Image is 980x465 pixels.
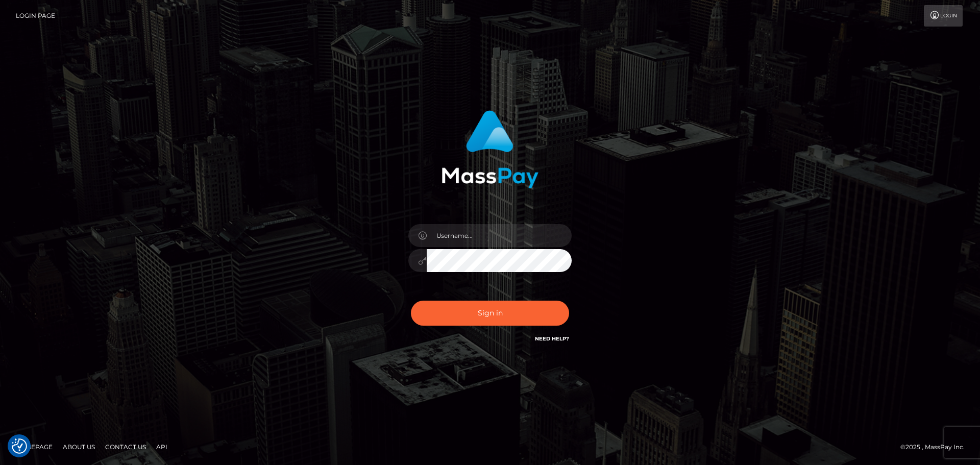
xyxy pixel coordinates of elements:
[924,5,963,27] a: Login
[101,439,150,455] a: Contact Us
[59,439,99,455] a: About Us
[411,301,569,326] button: Sign in
[427,224,572,247] input: Username...
[11,439,57,455] a: Homepage
[152,439,171,455] a: API
[12,438,27,454] img: Revisit consent button
[535,335,569,342] a: Need Help?
[16,5,55,27] a: Login Page
[12,438,27,454] button: Consent Preferences
[442,110,538,188] img: MassPay Login
[900,442,972,453] div: © 2025 , MassPay Inc.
